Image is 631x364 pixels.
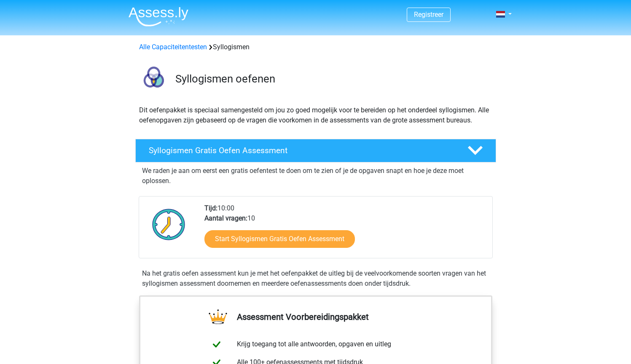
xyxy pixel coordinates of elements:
p: We raden je aan om eerst een gratis oefentest te doen om te zien of je de opgaven snapt en hoe je... [142,166,489,186]
div: Syllogismen [136,42,496,52]
a: Start Syllogismen Gratis Oefen Assessment [204,230,355,248]
div: 10:00 10 [198,203,492,258]
img: Klok [148,203,190,245]
h3: Syllogismen oefenen [175,72,489,85]
a: Registreer [414,11,443,19]
b: Tijd: [204,204,217,212]
p: Dit oefenpakket is speciaal samengesteld om jou zo goed mogelijk voor te bereiden op het onderdee... [139,105,492,125]
a: Alle Capaciteitentesten [139,43,207,51]
div: Na het gratis oefen assessment kun je met het oefenpakket de uitleg bij de veelvoorkomende soorte... [139,268,493,289]
b: Aantal vragen: [204,214,247,222]
a: Syllogismen Gratis Oefen Assessment [132,139,499,162]
img: Assessly [129,7,188,27]
img: syllogismen [136,62,172,98]
h4: Syllogismen Gratis Oefen Assessment [149,146,454,155]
